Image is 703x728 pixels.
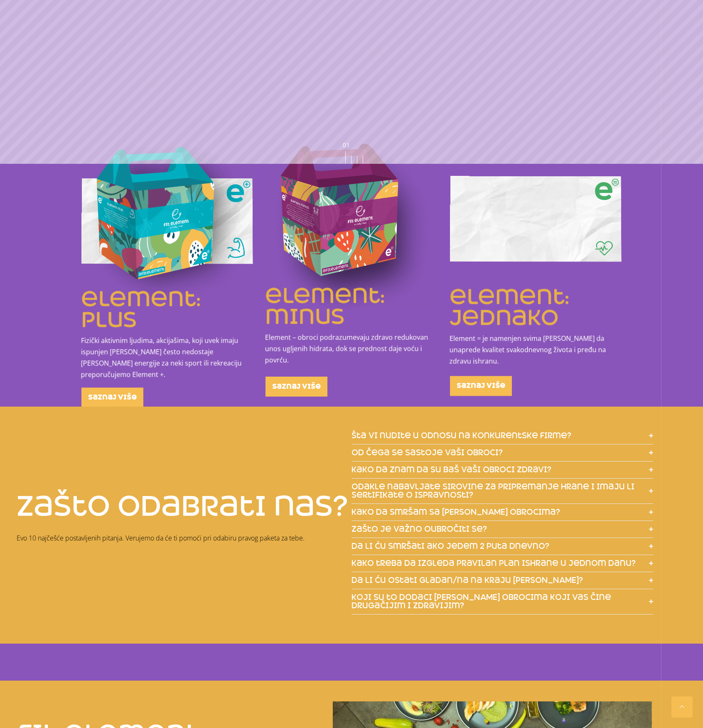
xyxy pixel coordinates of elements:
[351,508,560,516] span: kako da smršam sa [PERSON_NAME] obrocima?
[272,383,321,390] span: saznaj više
[81,335,253,380] p: Fizički aktivnim ljudima, akcijašima, koji uvek imaju ispunjen [PERSON_NAME] često nedostaje [PER...
[450,283,569,331] a: element: jednako
[265,332,438,366] p: Element – obroci podrazumevaju zdravo redukovan unos ugljenih hidrata, dok se prednost daje voću ...
[351,466,551,474] span: kako da znam da su baš vaši obroci zdravi?
[351,593,641,610] span: koji su to dodaci [PERSON_NAME] obrocima koji vas čine drugačijim i zdravijim?
[81,285,201,333] a: element: plus
[449,333,622,367] p: Element = je namenjen svima [PERSON_NAME] da unaprede kvalitet svakodnevnog života i pređu na zdr...
[351,483,641,499] span: odakle nabavljate sirovine za pripremanje hrane i imaju li sertifikate o ispravnosti?
[351,432,571,440] span: šta vi nudite u odnosu na konkurentske firme?
[351,559,636,568] span: kako treba da izgleda pravilan plan ishrane u jednom danu?
[88,394,137,401] span: saznaj više
[351,449,503,457] span: od čega se sastoje vaši obroci?
[457,383,505,389] span: saznaj više
[17,533,347,544] p: Evo 10 najčešće postavljenih pitanja. Verujemo da će ti pomoći pri odabiru pravog paketa za tebe.
[351,576,583,585] span: da li ću ostati gladan/na na kraju [PERSON_NAME]?
[17,493,351,520] h2: zašto odabrati nas?
[265,282,385,330] a: element: minus
[81,387,143,407] a: saznaj više
[265,377,327,397] a: saznaj više
[351,525,487,533] span: zašto je važno oubročiti se?
[351,542,549,550] span: da li ću smršati ako jedem 2 puta dnevno?
[450,376,512,396] a: saznaj više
